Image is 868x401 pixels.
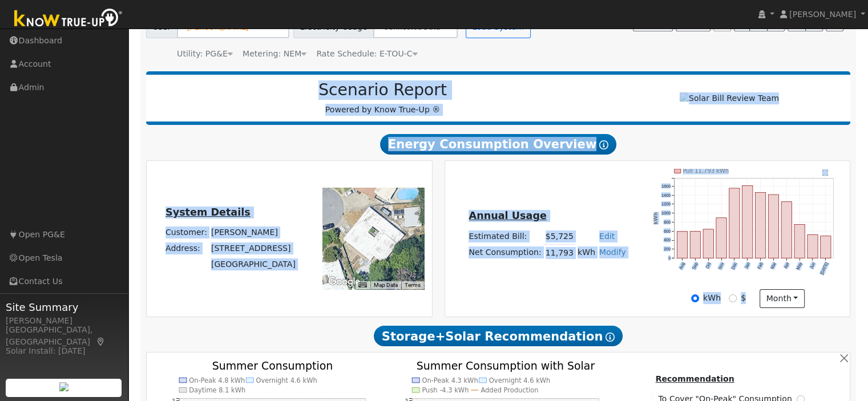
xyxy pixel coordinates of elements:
text: Daytime 8.1 kWh [189,386,245,394]
label: $ [741,292,746,304]
td: Net Consumption: [467,245,543,261]
div: Solar Install: [DATE] [6,345,122,357]
div: Utility: PG&E [177,48,233,60]
button: Keyboard shortcuts [358,281,366,289]
rect: onclick="" [768,195,778,258]
rect: onclick="" [716,218,726,258]
input: kWh [691,294,699,302]
rect: onclick="" [742,185,753,258]
h2: Scenario Report [158,80,608,100]
text: 1600 [661,184,671,189]
text: Jun [809,261,816,270]
text: 1400 [661,193,671,198]
button: month [760,289,805,309]
text: Nov [717,261,725,270]
div: Powered by Know True-Up ® [152,80,614,116]
text: Oct [705,261,712,269]
text: 400 [664,237,671,242]
rect: onclick="" [808,234,818,258]
text: Apr [783,261,790,270]
span: Storage+Solar Recommendation [374,326,623,346]
div: [GEOGRAPHIC_DATA], [GEOGRAPHIC_DATA] [6,324,122,348]
div: Metering: NEM [243,48,306,60]
td: [GEOGRAPHIC_DATA] [209,257,297,273]
text: 800 [664,220,671,225]
a: Terms (opens in new tab) [405,282,421,288]
a: Edit [599,232,615,241]
img: Google [325,274,363,289]
span: Alias: HETOUC [316,49,417,58]
div: [PERSON_NAME] [6,315,122,327]
a: Open this area in Google Maps (opens a new window) [325,274,363,289]
text: On-Peak 4.3 kWh [422,376,478,384]
button: Map Data [374,281,398,289]
img: retrieve [59,382,68,391]
td: $5,725 [543,228,575,245]
text: Added Production [481,386,538,394]
text: [DATE] [819,261,829,276]
rect: onclick="" [756,192,766,258]
td: [PERSON_NAME] [209,225,297,241]
span: Site Summary [6,299,122,315]
text: Overnight 4.6 kWh [489,376,550,384]
label: kWh [703,292,721,304]
text: 600 [664,229,671,234]
text: 1200 [661,201,671,206]
rect: onclick="" [794,224,805,258]
i: Show Help [605,333,615,342]
text: Summer Consumption with Solar [417,359,595,372]
u: Recommendation [655,374,734,383]
td: Estimated Bill: [467,228,543,245]
img: Solar Bill Review Team [680,92,779,104]
text: Sep [691,261,699,270]
text: Dec [730,261,738,270]
text: Summer Consumption [212,359,333,372]
text: Pull 11,793 kWh [683,168,729,174]
text: Jan [744,261,751,270]
td: 11,793 [543,245,575,261]
text: Push -4.3 kWh [422,386,469,394]
span: [PERSON_NAME] [789,10,856,19]
rect: onclick="" [729,188,740,258]
text: May [796,261,804,271]
i: Show Help [599,140,608,149]
a: Map [96,337,106,346]
rect: onclick="" [690,232,700,258]
text: On-Peak 4.8 kWh [189,376,245,384]
text:  [822,169,829,176]
u: Annual Usage [469,210,546,221]
rect: onclick="" [821,236,831,258]
img: Know True-Up [9,6,128,32]
text: 1000 [661,210,671,216]
td: [STREET_ADDRESS] [209,241,297,257]
td: Address: [163,241,209,257]
span: Energy Consumption Overview [380,134,616,155]
td: kWh [575,245,597,261]
text: Feb [757,261,764,270]
rect: onclick="" [781,202,792,258]
text: 0 [668,256,671,261]
text: Aug [678,261,686,270]
text: Overnight 4.6 kWh [256,376,317,384]
a: Modify [599,248,626,257]
input: $ [729,294,737,302]
u: System Details [165,206,251,218]
td: Customer: [163,225,209,241]
text: Mar [769,261,777,270]
rect: onclick="" [677,232,687,258]
rect: onclick="" [703,229,713,258]
text: 200 [664,246,671,252]
text: kWh [653,212,659,225]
